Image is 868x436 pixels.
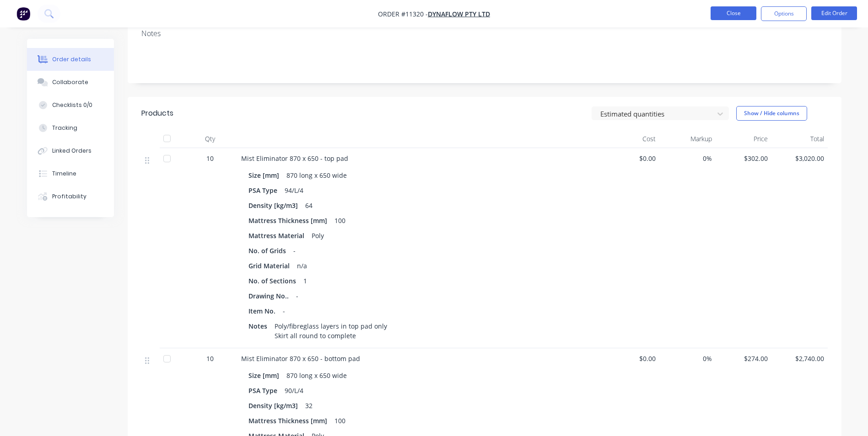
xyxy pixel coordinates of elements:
[248,414,331,427] div: Mattress Thickness [mm]
[711,6,756,20] button: Close
[248,214,331,227] div: Mattress Thickness [mm]
[308,229,328,242] div: Poly
[283,369,350,382] div: 870 long x 650 wide
[248,289,292,303] div: Drawing No..
[52,55,91,64] div: Order details
[52,170,76,178] div: Timeline
[248,369,283,382] div: Size [mm]
[248,384,281,397] div: PSA Type
[716,130,772,148] div: Price
[719,154,768,163] span: $302.00
[775,354,824,363] span: $2,740.00
[27,185,114,208] button: Profitability
[302,399,316,412] div: 32
[607,154,656,163] span: $0.00
[52,78,88,86] div: Collaborate
[428,10,490,18] a: Dynaflow Pty Ltd
[241,154,348,163] span: Mist Eliminator 870 x 650 - top pad
[248,319,271,333] div: Notes
[27,48,114,71] button: Order details
[248,199,302,212] div: Density [kg/m3]
[27,94,114,117] button: Checklists 0/0
[331,214,349,227] div: 100
[183,130,237,148] div: Qty
[248,184,281,197] div: PSA Type
[281,184,307,197] div: 94/L/4
[281,384,307,397] div: 90/L/4
[290,244,299,257] div: -
[811,6,857,20] button: Edit Order
[52,101,92,109] div: Checklists 0/0
[293,259,311,272] div: n/a
[52,192,86,201] div: Profitability
[206,354,214,363] span: 10
[248,169,283,182] div: Size [mm]
[248,229,308,242] div: Mattress Material
[775,154,824,163] span: $3,020.00
[27,117,114,139] button: Tracking
[16,7,30,21] img: Factory
[206,154,214,163] span: 10
[248,304,279,318] div: Item No.
[607,354,656,363] span: $0.00
[771,130,828,148] div: Total
[659,130,716,148] div: Markup
[663,154,712,163] span: 0%
[248,259,293,272] div: Grid Material
[736,106,807,121] button: Show / Hide columns
[604,130,660,148] div: Cost
[331,414,349,427] div: 100
[378,10,428,18] span: Order #11320 -
[271,319,391,342] div: Poly/fibreglass layers in top pad only Skirt all round to complete
[141,108,173,119] div: Products
[141,29,828,38] div: Notes
[300,274,311,287] div: 1
[52,147,92,155] div: Linked Orders
[283,169,350,182] div: 870 long x 650 wide
[27,71,114,94] button: Collaborate
[719,354,768,363] span: $274.00
[27,162,114,185] button: Timeline
[302,199,316,212] div: 64
[248,274,300,287] div: No. of Sections
[761,6,807,21] button: Options
[663,354,712,363] span: 0%
[292,289,302,303] div: -
[52,124,77,132] div: Tracking
[241,354,360,363] span: Mist Eliminator 870 x 650 - bottom pad
[279,304,289,318] div: -
[27,139,114,162] button: Linked Orders
[248,244,290,257] div: No. of Grids
[248,399,302,412] div: Density [kg/m3]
